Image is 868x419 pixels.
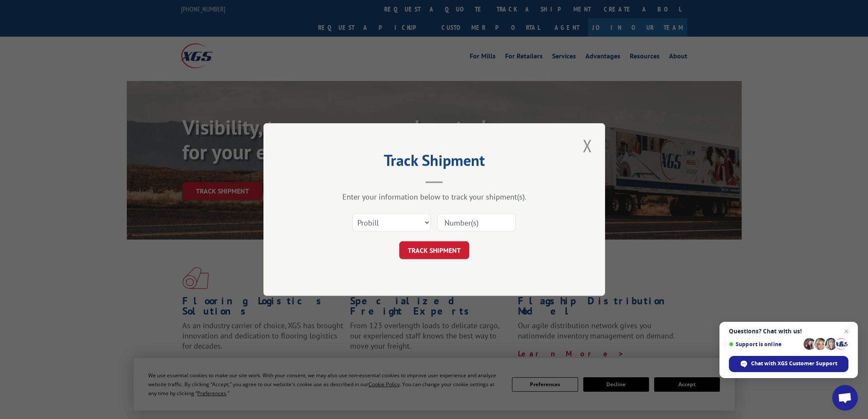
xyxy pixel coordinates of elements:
[306,192,562,202] div: Enter your information below to track your shipment(s).
[751,360,837,367] span: Chat with XGS Customer Support
[832,385,858,410] a: Open chat
[729,356,848,372] span: Chat with XGS Customer Support
[306,154,562,170] h2: Track Shipment
[729,341,801,347] span: Support is online
[729,328,848,335] span: Questions? Chat with us!
[399,241,469,259] button: TRACK SHIPMENT
[580,134,594,157] button: Close modal
[437,214,516,231] input: Number(s)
